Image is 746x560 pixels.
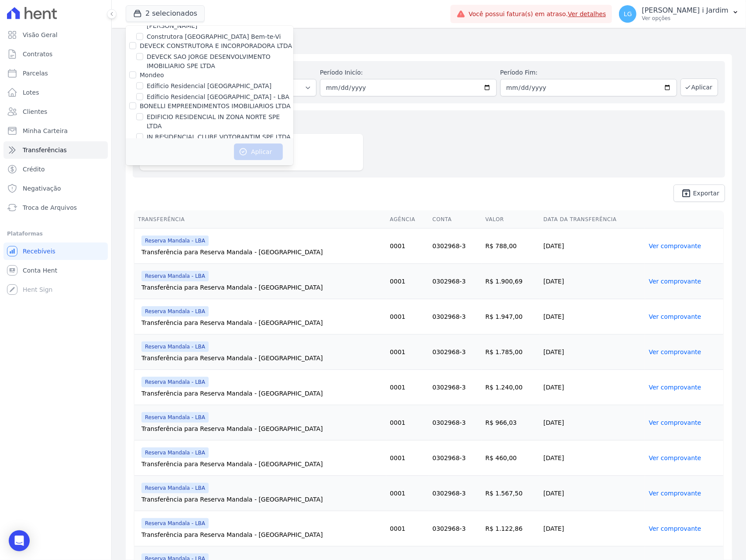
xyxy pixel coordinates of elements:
a: Parcelas [3,65,108,82]
span: Contratos [23,50,52,58]
label: Período Fim: [500,68,677,77]
label: Edíficio Residencial [GEOGRAPHIC_DATA] [147,82,272,91]
label: DEVECK CONSTRUTORA E INCORPORADORA LTDA [140,42,292,49]
button: Aplicar [681,79,718,96]
td: 0001 [386,335,429,370]
span: Reserva Mandala - LBA [141,377,209,387]
span: Reserva Mandala - LBA [141,412,209,423]
td: [DATE] [540,299,645,335]
span: Conta Hent [23,266,57,275]
span: Parcelas [23,69,48,78]
td: [DATE] [540,405,645,440]
h2: Transferências [126,35,732,51]
span: Reserva Mandala - LBA [141,447,209,458]
td: [DATE] [540,370,645,405]
td: 0302968-3 [429,229,482,264]
td: 0302968-3 [429,335,482,370]
a: Ver comprovante [649,419,701,426]
span: Clientes [23,107,47,116]
td: [DATE] [540,335,645,370]
a: Crédito [3,160,108,178]
p: [PERSON_NAME] i Jardim [642,6,729,15]
div: Transferência para Reserva Mandala - [GEOGRAPHIC_DATA] [141,354,383,362]
span: LG [624,11,632,17]
td: 0001 [386,440,429,476]
td: 0302968-3 [429,299,482,335]
label: EDIFICIO RESIDENCIAL IN ZONA NORTE SPE LTDA [147,113,293,131]
span: Troca de Arquivos [23,203,77,212]
a: Negativação [3,180,108,197]
td: [DATE] [540,440,645,476]
span: Lotes [23,88,39,97]
td: R$ 1.947,00 [482,299,540,335]
td: [DATE] [540,511,645,546]
td: 0001 [386,229,429,264]
a: Minha Carteira [3,122,108,140]
a: Ver comprovante [649,384,701,391]
td: R$ 1.122,86 [482,511,540,546]
div: Transferência para Reserva Mandala - [GEOGRAPHIC_DATA] [141,248,383,256]
a: Ver comprovante [649,490,701,497]
span: Reserva Mandala - LBA [141,341,209,352]
span: Reserva Mandala - LBA [141,271,209,281]
td: R$ 788,00 [482,229,540,264]
th: Valor [482,211,540,229]
td: [DATE] [540,264,645,299]
a: Ver comprovante [649,242,701,249]
td: 0302968-3 [429,264,482,299]
i: unarchive [681,188,691,198]
td: R$ 460,00 [482,440,540,476]
td: R$ 1.900,69 [482,264,540,299]
button: Aplicar [234,143,283,160]
a: unarchive Exportar [674,184,725,202]
td: [DATE] [540,476,645,511]
span: Recebíveis [23,247,55,256]
span: Reserva Mandala - LBA [141,236,209,246]
th: Agência [386,211,429,229]
span: Visão Geral [23,31,58,39]
div: Transferência para Reserva Mandala - [GEOGRAPHIC_DATA] [141,495,383,504]
td: R$ 1.240,00 [482,370,540,405]
a: Ver comprovante [649,313,701,320]
label: Período Inicío: [320,68,497,77]
label: Construtora [GEOGRAPHIC_DATA] Bem-te-Vi [147,32,281,41]
td: 0001 [386,370,429,405]
a: Ver comprovante [649,525,701,532]
th: Conta [429,211,482,229]
a: Transferências [3,141,108,159]
a: Ver comprovante [649,278,701,285]
div: Plataformas [7,229,104,239]
a: Visão Geral [3,26,108,44]
td: [DATE] [540,229,645,264]
a: Ver comprovante [649,454,701,461]
td: 0302968-3 [429,370,482,405]
a: Lotes [3,84,108,101]
span: Reserva Mandala - LBA [141,518,209,529]
td: 0302968-3 [429,405,482,440]
span: Exportar [693,191,719,196]
span: Transferências [23,146,67,154]
span: Reserva Mandala - LBA [141,483,209,493]
th: Transferência [134,211,386,229]
p: Ver opções [642,15,729,22]
label: Mondeo [140,72,164,79]
div: Transferência para Reserva Mandala - [GEOGRAPHIC_DATA] [141,389,383,398]
td: 0001 [386,405,429,440]
span: Negativação [23,184,61,193]
button: LG [PERSON_NAME] i Jardim Ver opções [612,2,746,26]
button: 2 selecionados [126,5,205,22]
td: 0001 [386,264,429,299]
a: Conta Hent [3,262,108,279]
div: Transferência para Reserva Mandala - [GEOGRAPHIC_DATA] [141,530,383,539]
span: Crédito [23,165,45,174]
label: BONELLI EMPREENDIMENTOS IMOBILIARIOS LTDA [140,102,291,109]
span: Reserva Mandala - LBA [141,306,209,317]
div: Open Intercom Messenger [9,530,30,551]
label: DEVECK SAO JORGE DESENVOLVIMENTO IMOBILIARIO SPE LTDA [147,52,293,71]
div: Transferência para Reserva Mandala - [GEOGRAPHIC_DATA] [141,424,383,433]
td: 0302968-3 [429,511,482,546]
td: 0001 [386,511,429,546]
th: Data da Transferência [540,211,645,229]
span: Você possui fatura(s) em atraso. [469,10,606,19]
td: 0001 [386,476,429,511]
